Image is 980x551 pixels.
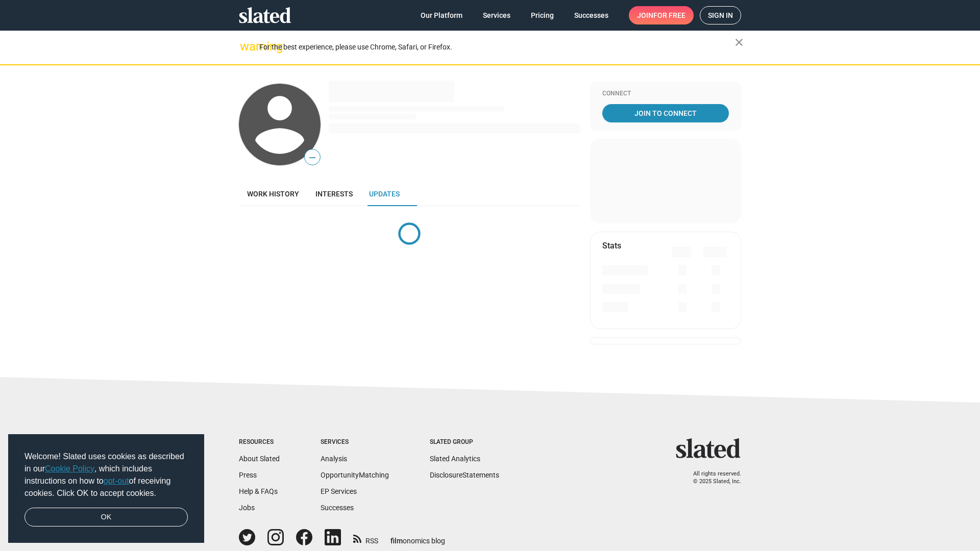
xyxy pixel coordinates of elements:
a: DisclosureStatements [430,471,499,479]
a: EP Services [321,487,357,495]
a: Our Platform [412,6,471,24]
span: Join To Connect [604,104,727,122]
div: cookieconsent [8,434,204,543]
span: — [305,151,320,164]
a: opt-out [104,477,129,485]
span: Services [483,6,510,24]
p: All rights reserved. © 2025 Slated, Inc. [682,470,741,485]
span: Interests [315,190,353,198]
a: Help & FAQs [239,487,278,495]
span: Welcome! Slated uses cookies as described in our , which includes instructions on how to of recei... [24,450,188,499]
a: Work history [239,182,307,206]
div: Connect [602,90,729,98]
a: Slated Analytics [430,455,480,463]
a: Successes [321,504,354,512]
span: Updates [369,190,400,198]
a: Joinfor free [629,6,694,24]
span: Successes [574,6,608,24]
a: Sign in [700,6,741,24]
mat-icon: close [733,36,745,48]
span: film [390,537,403,545]
a: RSS [353,530,378,546]
a: Press [239,471,257,479]
span: Pricing [531,6,554,24]
div: Resources [239,438,280,446]
span: Sign in [708,7,733,24]
div: For the best experience, please use Chrome, Safari, or Firefox. [259,40,735,54]
a: Analysis [321,455,347,463]
a: About Slated [239,455,280,463]
a: Cookie Policy [45,464,94,473]
a: Services [475,6,519,24]
a: dismiss cookie message [24,508,188,527]
span: for free [653,6,685,24]
a: OpportunityMatching [321,471,389,479]
a: Updates [361,182,408,206]
span: Work history [247,190,299,198]
a: Jobs [239,504,255,512]
div: Services [321,438,389,446]
a: Successes [566,6,617,24]
a: Pricing [523,6,562,24]
span: Join [637,6,685,24]
mat-icon: warning [240,40,252,53]
div: Slated Group [430,438,499,446]
a: Join To Connect [602,104,729,122]
mat-card-title: Stats [602,240,621,251]
a: filmonomics blog [390,528,445,546]
a: Interests [307,182,361,206]
span: Our Platform [421,6,462,24]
